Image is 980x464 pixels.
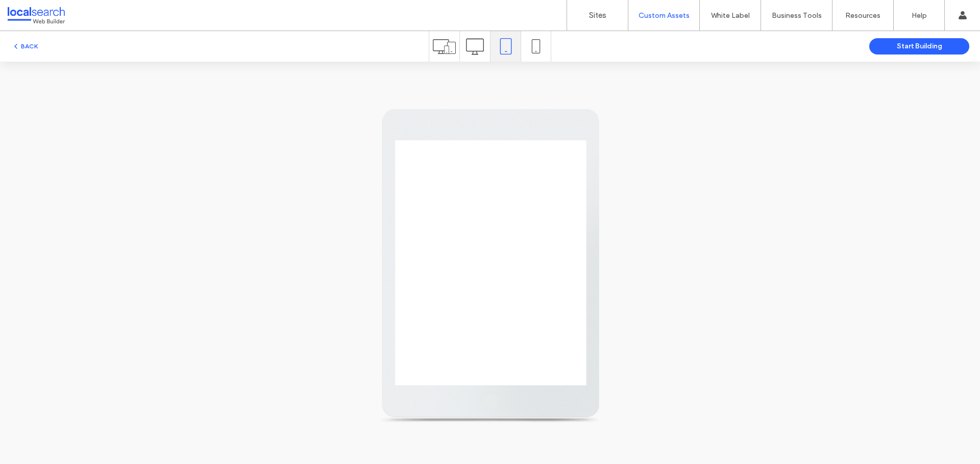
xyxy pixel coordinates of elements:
button: BACK [12,40,38,52]
label: Custom Assets [639,11,690,20]
label: Resources [845,11,880,20]
label: Sites [589,11,606,20]
label: Business Tools [772,11,822,20]
button: Start Building [869,38,969,54]
label: Help [912,11,927,20]
label: White Label [711,11,750,20]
